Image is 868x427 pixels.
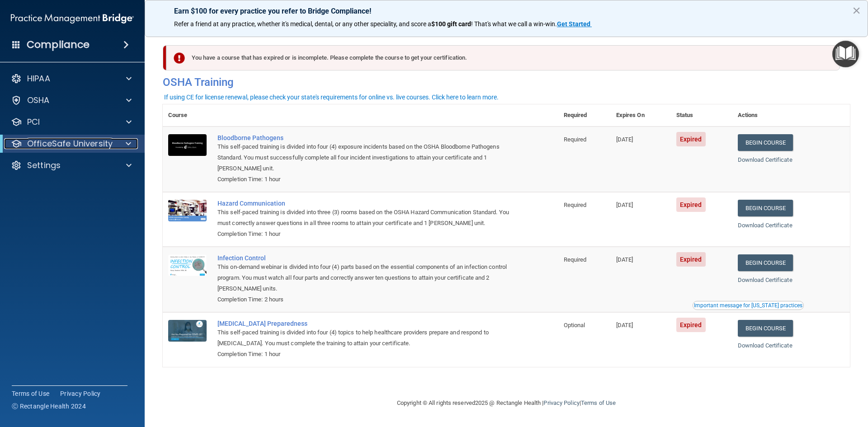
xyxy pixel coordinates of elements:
span: [DATE] [616,202,633,208]
th: Status [671,104,732,127]
button: If using CE for license renewal, please check your state's requirements for online vs. live cours... [163,93,500,102]
span: Refer a friend at any practice, whether it's medical, dental, or any other speciality, and score a [174,20,431,28]
p: OSHA [27,95,50,106]
a: Download Certificate [738,156,793,163]
div: Copyright © All rights reserved 2025 @ Rectangle Health | | [341,389,671,418]
a: HIPAA [11,73,132,84]
div: This self-paced training is divided into four (4) exposure incidents based on the OSHA Bloodborne... [217,141,513,174]
div: Completion Time: 2 hours [217,294,513,305]
a: Infection Control [217,254,513,262]
div: You have a course that has expired or is incomplete. Please complete the course to get your certi... [166,45,840,70]
strong: $100 gift card [431,20,471,28]
h4: Compliance [27,38,90,51]
span: Optional [564,322,585,328]
a: Begin Course [738,320,793,337]
span: ! That's what we call a win-win. [471,20,557,28]
a: PCI [11,117,132,127]
p: HIPAA [27,73,50,84]
div: Completion Time: 1 hour [217,349,513,360]
div: This self-paced training is divided into three (3) rooms based on the OSHA Hazard Communication S... [217,207,513,229]
p: PCI [27,117,40,127]
p: OfficeSafe University [27,138,113,149]
th: Expires On [611,104,671,127]
a: Terms of Use [581,399,616,406]
a: OSHA [11,95,132,106]
span: Expired [676,318,706,332]
a: Privacy Policy [543,399,579,406]
button: Read this if you are a dental practitioner in the state of CA [693,301,804,310]
span: Required [564,136,587,143]
button: Open Resource Center [832,41,859,67]
h4: OSHA Training [163,76,850,89]
a: Begin Course [738,254,793,271]
a: Download Certificate [738,222,793,229]
a: Bloodborne Pathogens [217,134,513,141]
button: Close [852,3,861,18]
a: Hazard Communication [217,200,513,207]
a: Download Certificate [738,277,793,283]
a: Terms of Use [12,389,49,398]
span: Expired [676,252,706,267]
img: PMB logo [11,9,134,28]
div: Completion Time: 1 hour [217,174,513,185]
span: [DATE] [616,136,633,143]
span: [DATE] [616,322,633,328]
img: exclamation-circle-solid-danger.72ef9ffc.png [174,52,185,64]
div: This on-demand webinar is divided into four (4) parts based on the essential components of an inf... [217,262,513,294]
div: Completion Time: 1 hour [217,229,513,239]
a: Begin Course [738,134,793,151]
th: Actions [732,104,850,127]
p: Settings [27,160,61,171]
a: Download Certificate [738,342,793,349]
p: Earn $100 for every practice you refer to Bridge Compliance! [174,7,839,15]
th: Required [558,104,611,127]
span: Expired [676,197,706,212]
a: Get Started [557,20,592,28]
span: Expired [676,132,706,146]
a: Privacy Policy [60,389,101,398]
div: If using CE for license renewal, please check your state's requirements for online vs. live cours... [164,94,499,100]
div: Important message for [US_STATE] practices [694,303,802,308]
span: Ⓒ Rectangle Health 2024 [12,402,86,411]
a: OfficeSafe University [11,138,131,149]
span: Required [564,256,587,263]
span: [DATE] [616,256,633,263]
div: This self-paced training is divided into four (4) topics to help healthcare providers prepare and... [217,327,513,349]
a: Settings [11,160,132,171]
span: Required [564,202,587,208]
strong: Get Started [557,20,590,28]
a: [MEDICAL_DATA] Preparedness [217,320,513,327]
a: Begin Course [738,200,793,216]
th: Course [163,104,212,127]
